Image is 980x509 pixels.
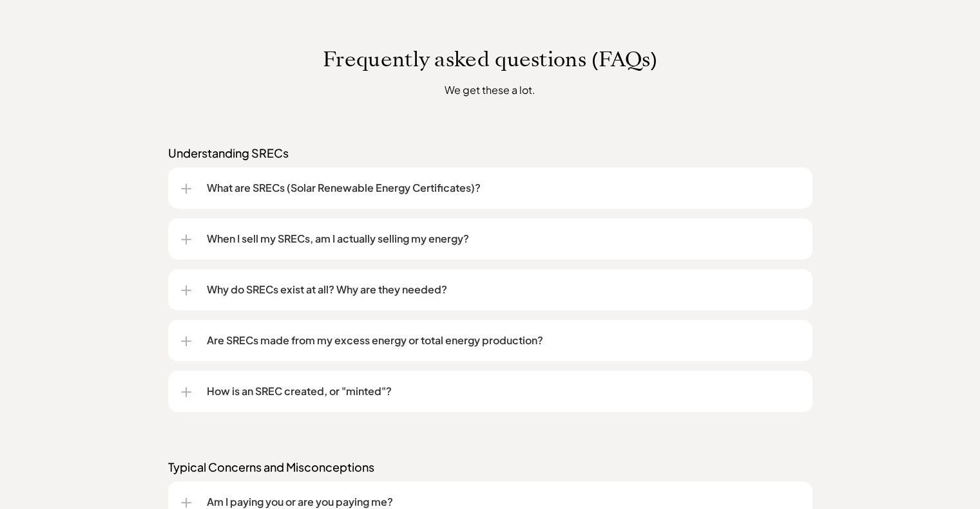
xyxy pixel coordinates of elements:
[168,145,812,161] p: Understanding SRECs
[207,282,800,297] p: Why do SRECs exist at all? Why are they needed?
[207,231,800,246] p: When I sell my SRECs, am I actually selling my energy?
[207,384,800,399] p: How is an SREC created, or "minted"?
[168,459,812,475] p: Typical Concerns and Misconceptions
[251,82,729,98] p: We get these a lot.
[123,47,858,71] p: Frequently asked questions (FAQs)
[207,180,800,196] p: What are SRECs (Solar Renewable Energy Certificates)?
[207,333,800,348] p: Are SRECs made from my excess energy or total energy production?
